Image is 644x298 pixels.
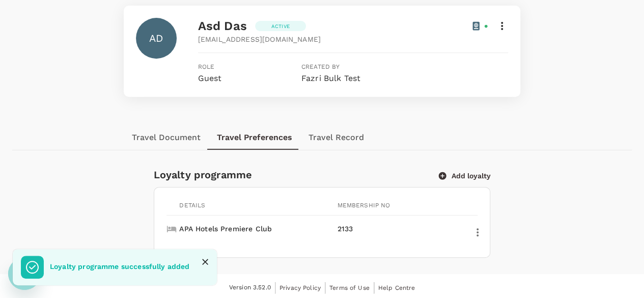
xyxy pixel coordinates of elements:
[198,34,321,44] span: [EMAIL_ADDRESS][DOMAIN_NAME]
[337,224,464,234] p: 2133
[279,284,321,291] span: Privacy Policy
[124,125,209,150] button: Travel Document
[229,283,271,293] span: Version 3.52.0
[198,19,247,33] span: asd das
[198,63,215,70] span: Role
[439,171,490,180] button: Add loyalty
[136,18,177,59] div: AD
[300,125,372,150] button: Travel Record
[179,202,205,209] span: Details
[198,254,213,269] button: Close
[50,261,189,272] p: Loyalty programme successfully added
[301,63,340,70] span: Created by
[179,224,333,234] p: APA Hotels Premiere Club
[378,282,415,293] a: Help Centre
[198,72,301,85] p: Guest
[337,202,390,209] span: Membership no
[301,72,405,85] p: Fazri Bulk test
[8,257,41,290] iframe: Button to launch messaging window
[209,125,300,150] button: Travel Preferences
[279,282,321,293] a: Privacy Policy
[329,282,370,293] a: Terms of Use
[271,22,290,30] p: Active
[329,284,370,291] span: Terms of Use
[154,167,431,183] h6: Loyalty programme
[378,284,415,291] span: Help Centre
